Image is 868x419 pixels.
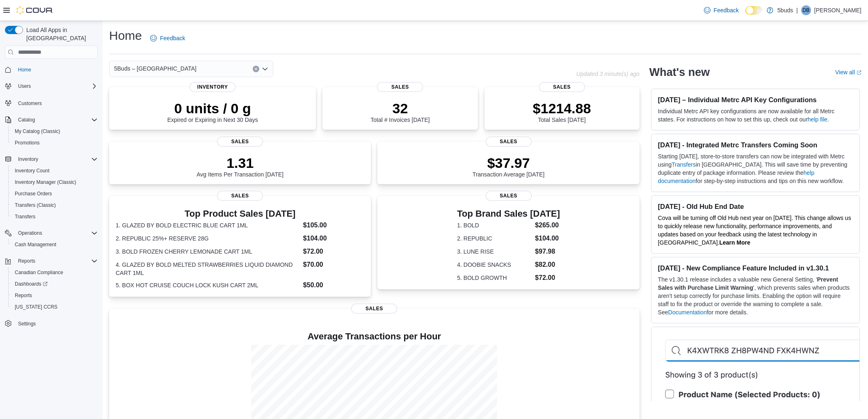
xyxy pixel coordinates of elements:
button: Inventory [2,153,101,165]
dt: 5. BOLD GROWTH [457,274,532,282]
h3: Top Brand Sales [DATE] [457,209,560,219]
a: Purchase Orders [11,189,55,199]
span: Dashboards [15,281,48,287]
p: 0 units / 0 g [167,100,258,117]
span: Purchase Orders [11,189,98,199]
a: Dashboards [8,278,101,290]
span: Inventory Manager (Classic) [11,177,98,187]
button: Settings [2,318,101,330]
button: Reports [8,290,101,301]
a: Cash Management [11,240,59,250]
a: Feedback [147,30,188,46]
span: Washington CCRS [11,302,98,312]
span: Reports [18,258,35,264]
dd: $50.00 [303,280,365,290]
div: Total # Invoices [DATE] [370,100,429,123]
span: Inventory Manager (Classic) [15,179,76,185]
h1: Home [109,27,142,44]
a: Transfers [672,161,696,168]
a: Learn More [719,239,750,246]
span: Inventory [190,82,235,92]
button: Reports [2,255,101,267]
div: Transaction Average [DATE] [473,155,545,178]
dd: $82.00 [535,260,560,270]
dd: $97.98 [535,247,560,256]
dt: 2. REPUBLIC [457,234,532,243]
span: Transfers (Classic) [15,202,56,208]
span: Sales [377,82,423,92]
h3: [DATE] – Individual Metrc API Key Configurations [658,96,853,104]
span: Transfers [11,212,98,222]
a: Inventory Count [11,166,53,176]
a: Inventory Manager (Classic) [11,177,80,187]
a: Customers [15,98,45,108]
p: 5buds [777,5,793,15]
p: [PERSON_NAME] [814,5,861,15]
button: Catalog [15,115,38,125]
span: Cash Management [15,241,56,248]
button: Clear input [253,66,259,72]
span: Users [15,81,98,91]
button: Inventory [15,154,41,164]
p: Updated 3 minute(s) ago [576,71,640,77]
button: Canadian Compliance [8,267,101,278]
span: Catalog [18,117,35,123]
button: Promotions [8,137,101,149]
span: DB [803,5,810,15]
button: Inventory Count [8,165,101,176]
p: 32 [370,100,429,117]
button: Users [2,80,101,92]
button: Cash Management [8,239,101,250]
div: Avg Items Per Transaction [DATE] [196,155,283,178]
a: [US_STATE] CCRS [11,302,61,312]
button: Transfers [8,211,101,222]
button: Reports [15,256,39,266]
span: Home [18,66,31,73]
div: Dan Beaudry [801,5,811,15]
img: Cova [16,6,53,14]
span: Catalog [15,115,98,125]
span: Promotions [11,138,98,148]
span: Cash Management [11,240,98,250]
a: View allExternal link [835,69,861,76]
span: Users [18,83,31,89]
h3: [DATE] - Old Hub End Date [658,202,853,211]
a: Settings [15,319,39,329]
button: Customers [2,97,101,109]
button: [US_STATE] CCRS [8,301,101,313]
p: | [796,5,798,15]
span: Reports [15,256,98,266]
button: Catalog [2,114,101,126]
div: Total Sales [DATE] [533,100,591,123]
button: Home [2,64,101,76]
span: Operations [18,230,42,236]
dd: $70.00 [303,260,365,270]
dd: $104.00 [535,234,560,243]
span: Dashboards [11,279,98,289]
dd: $104.00 [303,234,365,243]
span: Reports [11,291,98,300]
button: Inventory Manager (Classic) [8,176,101,188]
span: My Catalog (Classic) [11,126,98,136]
a: Transfers (Classic) [11,200,59,210]
span: Settings [15,318,98,329]
dd: $72.00 [535,273,560,283]
span: Settings [18,321,36,327]
p: $37.97 [473,155,545,171]
span: [US_STATE] CCRS [15,304,57,310]
div: Expired or Expiring in Next 30 Days [167,100,258,123]
nav: Complex example [5,60,98,351]
a: Promotions [11,138,43,148]
a: Home [15,65,34,75]
span: Customers [15,98,98,108]
p: Starting [DATE], store-to-store transfers can now be integrated with Metrc using in [GEOGRAPHIC_D... [658,152,853,185]
span: Inventory Count [15,167,50,174]
span: Promotions [15,140,40,146]
a: Canadian Compliance [11,268,66,277]
a: Feedback [701,2,742,18]
input: Dark Mode [745,6,763,15]
a: Transfers [11,212,39,222]
span: Sales [486,137,532,147]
